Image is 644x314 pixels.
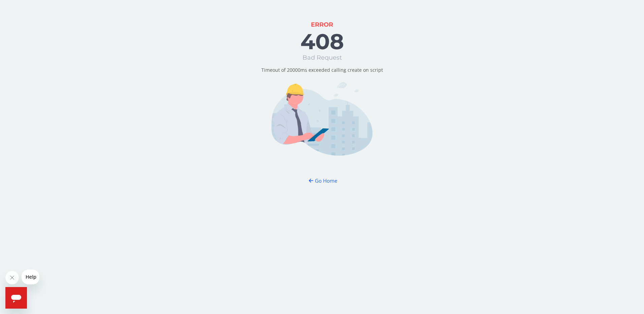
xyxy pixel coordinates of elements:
[22,270,39,284] iframe: Message from company
[5,287,27,309] iframe: Button to launch messaging window
[261,67,383,73] p: Timeout of 20000ms exceeded calling create on script
[5,271,19,284] iframe: Close message
[302,175,342,187] button: Go Home
[311,22,333,28] h1: ERROR
[302,55,342,61] h1: Bad Request
[300,30,344,53] h1: 408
